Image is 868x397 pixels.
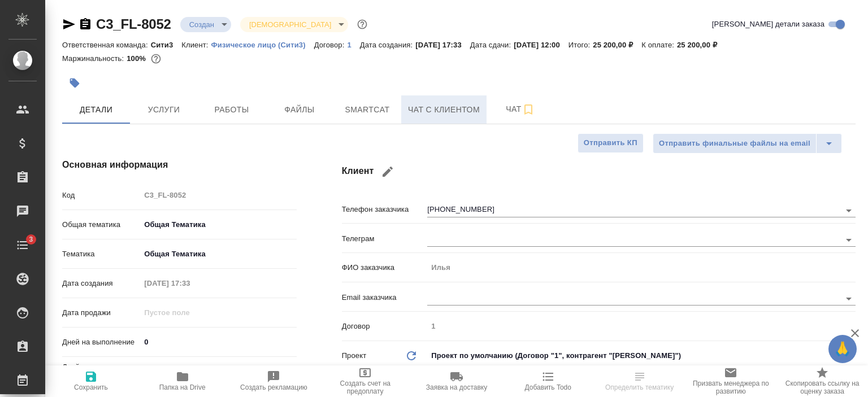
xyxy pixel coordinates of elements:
button: Отправить КП [578,133,644,153]
button: Добавить Todo [502,365,594,397]
button: Open [841,232,857,248]
span: Чат с клиентом [408,103,480,117]
span: Работы [205,103,259,117]
div: Создан [240,17,348,32]
span: 🙏 [833,337,852,361]
button: 🙏 [828,335,857,363]
span: Услуги [137,103,191,117]
p: [DATE] 12:00 [514,41,568,49]
span: Добавить Todo [525,383,571,391]
button: Заявка на доставку [411,365,502,397]
p: 25 200,00 ₽ [593,41,641,49]
a: C3_FL-8052 [96,16,171,32]
button: Open [841,203,857,219]
h4: Основная информация [62,158,297,172]
p: Дней на выполнение [62,337,140,348]
div: Проект по умолчанию (Договор "1", контрагент "[PERSON_NAME]") [427,346,856,365]
button: Папка на Drive [137,365,228,397]
span: [PERSON_NAME] детали заказа [712,19,824,30]
input: Пустое поле [427,259,856,276]
button: [DEMOGRAPHIC_DATA] [246,20,335,29]
button: Отправить финальные файлы на email [653,133,817,154]
p: Дата продажи [62,307,140,319]
button: Доп статусы указывают на важность/срочность заказа [355,17,370,32]
button: 0.00 RUB; [149,51,163,66]
p: Тематика [62,248,140,260]
a: 3 [3,231,42,259]
span: Призвать менеджера по развитию [692,379,770,395]
div: Общая Тематика [140,215,296,234]
button: Скопировать ссылку на оценку заказа [776,365,868,397]
span: Детали [69,103,123,117]
button: Создать рекламацию [228,365,320,397]
input: Пустое поле [140,364,296,381]
div: Общая Тематика [140,245,296,264]
span: Скопировать ссылку на оценку заказа [783,379,861,395]
p: Сити3 [151,41,182,49]
p: Договор: [314,41,348,49]
p: Физическое лицо (Сити3) [211,41,314,49]
p: Дата создания: [360,41,415,49]
p: Проект [342,350,367,361]
button: Сохранить [45,365,137,397]
p: 100% [127,54,149,63]
p: 1 [347,41,359,49]
p: Код [62,190,140,201]
span: Чат [493,102,548,116]
p: Клиент: [181,41,211,49]
p: Дата создания [62,278,140,289]
p: Телеграм [342,233,428,245]
input: Пустое поле [427,318,856,334]
a: Физическое лицо (Сити3) [211,40,314,49]
div: split button [653,133,842,154]
p: 25 200,00 ₽ [677,41,726,49]
span: Заявка на доставку [426,383,487,391]
p: К оплате: [641,41,677,49]
button: Скопировать ссылку [79,18,92,31]
svg: Подписаться [522,103,535,116]
button: Open [841,291,857,307]
span: Отправить финальные файлы на email [659,137,810,150]
input: Пустое поле [140,304,239,321]
span: Файлы [272,103,327,117]
span: Определить тематику [605,383,674,391]
p: Общая тематика [62,219,140,230]
span: 3 [22,234,40,245]
input: Пустое поле [140,187,296,203]
span: Папка на Drive [159,383,206,391]
button: Добавить тэг [62,71,87,95]
h4: Клиент [342,158,856,185]
p: Ответственная команда: [62,41,151,49]
a: 1 [347,40,359,49]
div: Создан [180,17,231,32]
span: Создать счет на предоплату [326,379,404,395]
span: Создать рекламацию [240,383,307,391]
span: Сохранить [74,383,108,391]
input: ✎ Введи что-нибудь [140,334,296,350]
p: ФИО заказчика [342,262,428,273]
button: Скопировать ссылку для ЯМессенджера [62,18,76,31]
button: Призвать менеджера по развитию [685,365,776,397]
span: Отправить КП [584,137,637,150]
button: Определить тематику [594,365,685,397]
p: Маржинальность: [62,54,127,63]
p: Дней на выполнение (авт.) [62,361,140,384]
button: Создан [186,20,218,29]
p: Телефон заказчика [342,204,428,215]
p: Дата сдачи: [470,41,514,49]
p: [DATE] 17:33 [415,41,470,49]
span: Smartcat [340,103,394,117]
input: Пустое поле [140,275,239,291]
p: Email заказчика [342,292,428,303]
p: Договор [342,321,428,332]
p: Итого: [568,41,593,49]
button: Создать счет на предоплату [319,365,411,397]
